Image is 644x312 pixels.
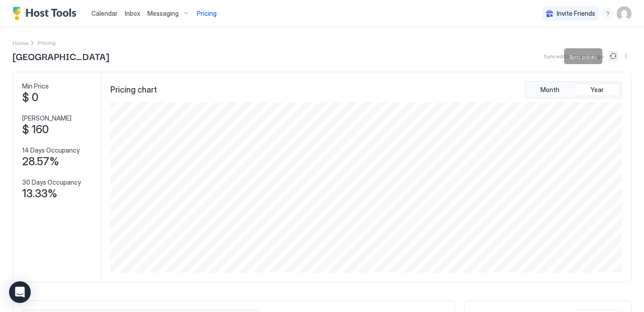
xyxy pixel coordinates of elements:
[617,6,631,21] div: User profile
[147,9,179,18] span: Messaging
[110,85,157,95] span: Pricing chart
[13,7,80,20] a: Host Tools Logo
[525,81,622,98] div: tab-group
[13,38,28,47] div: Breadcrumb
[557,9,595,18] span: Invite Friends
[22,155,59,168] span: 28.57%
[22,187,57,200] span: 13.33%
[197,9,217,18] span: Pricing
[602,8,613,19] div: menu
[13,49,109,63] span: [GEOGRAPHIC_DATA]
[544,53,604,60] span: Synced 39 minutes ago
[22,82,49,90] span: Min Price
[13,40,28,47] span: Home
[22,123,49,136] span: $ 160
[591,86,604,94] span: Year
[22,146,80,154] span: 14 Days Occupancy
[22,114,71,122] span: [PERSON_NAME]
[22,91,38,104] span: $ 0
[540,86,559,94] span: Month
[620,51,631,61] button: More options
[620,51,631,61] div: menu
[569,53,597,60] span: Sync prices
[91,9,118,18] a: Calendar
[22,178,81,186] span: 30 Days Occupancy
[13,38,28,47] a: Home
[574,84,620,96] button: Year
[91,9,118,17] span: Calendar
[125,9,140,18] a: Inbox
[527,84,573,96] button: Month
[125,9,140,17] span: Inbox
[608,51,619,61] button: Sync prices
[9,281,31,303] div: Open Intercom Messenger
[38,39,56,46] span: Breadcrumb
